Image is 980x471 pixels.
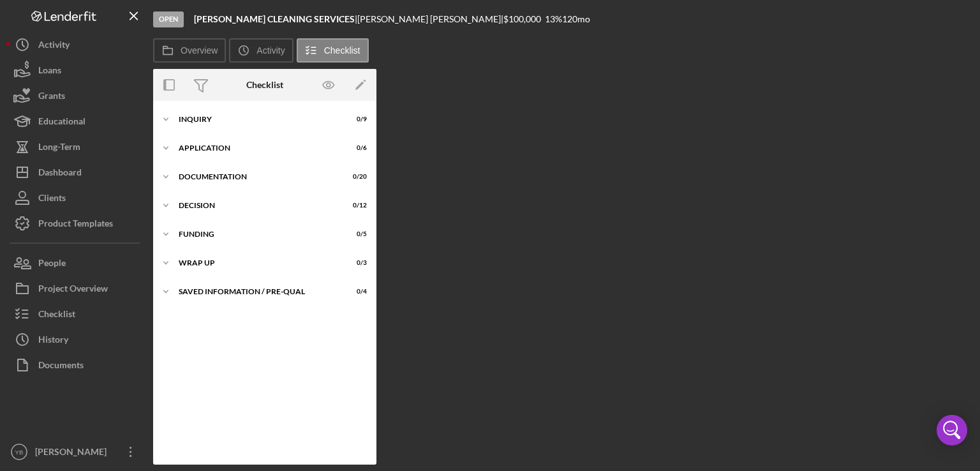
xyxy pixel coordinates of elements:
div: | [194,14,357,24]
label: Overview [181,45,218,56]
div: Funding [179,230,335,238]
span: $100,000 [503,13,541,24]
div: Long-Term [38,134,80,163]
button: Dashboard [6,160,147,185]
div: [PERSON_NAME] [32,439,115,468]
div: Loans [38,57,61,86]
div: Clients [38,185,66,214]
div: 0 / 9 [344,116,367,123]
button: Long-Term [6,134,147,160]
div: Project Overview [38,276,108,304]
button: Clients [6,185,147,211]
button: Checklist [6,301,147,327]
div: Open Intercom Messenger [937,415,967,445]
div: 0 / 20 [344,173,367,181]
div: Educational [38,108,85,137]
label: Checklist [324,45,360,56]
button: Documents [6,352,147,378]
div: 13 % [545,14,562,24]
div: 0 / 3 [344,259,367,267]
button: Overview [153,38,226,63]
b: [PERSON_NAME] CLEANING SERVICES [194,13,355,24]
div: 0 / 4 [344,288,367,295]
button: Educational [6,108,147,134]
div: Decision [179,202,335,209]
div: People [38,250,66,279]
button: Project Overview [6,276,147,301]
button: Loans [6,57,147,83]
div: Inquiry [179,116,335,123]
div: 0 / 5 [344,230,367,238]
div: Open [153,11,184,27]
button: Grants [6,83,147,108]
div: Application [179,144,335,152]
div: Activity [38,32,70,61]
button: Checklist [297,38,369,63]
div: 120 mo [562,14,590,24]
div: History [38,327,68,355]
div: Saved Information / Pre-Qual [179,288,335,295]
div: [PERSON_NAME] [PERSON_NAME] | [357,14,503,24]
button: Product Templates [6,211,147,236]
div: Wrap up [179,259,335,267]
text: YB [15,449,24,456]
div: 0 / 12 [344,202,367,209]
button: Activity [6,32,147,57]
button: People [6,250,147,276]
button: YB[PERSON_NAME] [6,439,147,465]
div: Checklist [38,301,75,330]
button: History [6,327,147,352]
div: Checklist [246,80,283,90]
div: Documentation [179,173,335,181]
div: Product Templates [38,211,113,239]
div: Grants [38,83,65,112]
label: Activity [256,45,285,56]
div: Documents [38,352,84,381]
div: 0 / 6 [344,144,367,152]
div: Dashboard [38,160,82,188]
button: Activity [229,38,293,63]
